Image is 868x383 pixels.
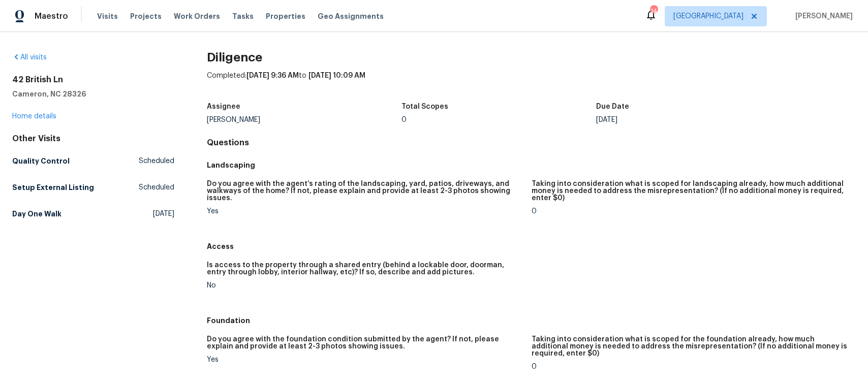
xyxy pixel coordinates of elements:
span: Visits [97,11,118,21]
span: Properties [266,11,305,21]
h5: Day One Walk [12,209,61,219]
div: [DATE] [596,116,791,123]
a: Quality ControlScheduled [12,152,174,170]
div: Other Visits [12,134,174,144]
div: 0 [532,208,848,215]
h5: Is access to the property through a shared entry (behind a lockable door, doorman, entry through ... [207,262,523,276]
span: Scheduled [139,156,174,166]
h5: Cameron, NC 28326 [12,89,174,99]
h5: Do you agree with the agent’s rating of the landscaping, yard, patios, driveways, and walkways of... [207,180,523,202]
span: Maestro [35,11,68,21]
h5: Taking into consideration what is scoped for the foundation already, how much additional money is... [532,336,848,357]
a: Setup External ListingScheduled [12,178,174,197]
span: [PERSON_NAME] [791,11,853,21]
div: Yes [207,208,523,215]
div: No [207,282,523,289]
span: Geo Assignments [318,11,384,21]
span: [DATE] 10:09 AM [308,72,365,79]
h5: Total Scopes [401,103,448,110]
a: All visits [12,54,47,61]
h2: Diligence [207,52,856,62]
span: [DATE] 9:36 AM [246,72,299,79]
div: 14 [650,6,657,16]
a: Home details [12,113,56,120]
h5: Do you agree with the foundation condition submitted by the agent? If not, please explain and pro... [207,336,523,350]
div: [PERSON_NAME] [207,116,401,123]
div: 0 [401,116,596,123]
h4: Questions [207,138,856,148]
h5: Landscaping [207,160,856,170]
span: [GEOGRAPHIC_DATA] [673,11,743,21]
span: Work Orders [174,11,220,21]
h5: Setup External Listing [12,182,94,193]
h5: Access [207,241,856,251]
div: 0 [532,363,848,370]
span: Tasks [232,13,254,20]
span: Scheduled [139,182,174,193]
div: Yes [207,356,523,363]
h2: 42 British Ln [12,75,174,85]
h5: Taking into consideration what is scoped for landscaping already, how much additional money is ne... [532,180,848,202]
h5: Foundation [207,315,856,326]
h5: Quality Control [12,156,70,166]
div: Completed: to [207,71,856,97]
span: Projects [130,11,162,21]
h5: Assignee [207,103,240,110]
span: [DATE] [153,209,174,219]
h5: Due Date [596,103,629,110]
a: Day One Walk[DATE] [12,205,174,223]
